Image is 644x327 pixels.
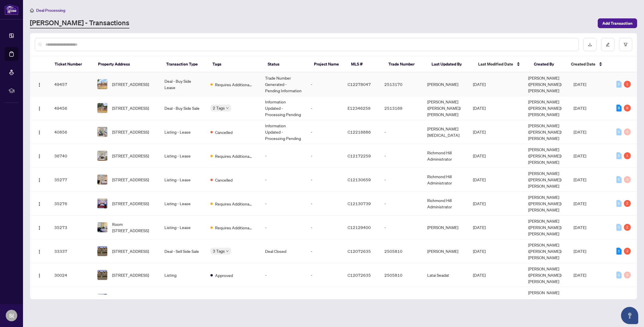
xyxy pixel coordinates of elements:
span: [DATE] [574,249,586,254]
div: 0 [616,152,622,159]
div: 2 [624,224,631,231]
td: Information Updated - Processing Pending [260,120,306,144]
span: [DATE] [473,82,486,87]
span: [PERSON_NAME] ([PERSON_NAME]) [PERSON_NAME] [528,123,561,141]
td: - [306,144,343,168]
img: thumbnail-img [97,151,107,161]
span: [STREET_ADDRESS] [112,129,149,135]
button: Logo [35,103,44,113]
td: - [260,168,306,192]
span: [PERSON_NAME] ([PERSON_NAME]) [PERSON_NAME] [528,75,561,93]
span: [DATE] [473,129,486,134]
td: Listing - Lease [160,287,206,311]
img: Logo [37,202,42,206]
span: [PERSON_NAME] ([PERSON_NAME]) [PERSON_NAME] [528,147,561,165]
td: [PERSON_NAME] [423,216,469,239]
td: 30023 [50,287,93,311]
td: [PERSON_NAME] [423,239,469,263]
span: edit [606,43,610,47]
span: home [30,8,34,12]
th: Ticket Number [50,56,93,72]
span: [STREET_ADDRESS] [112,176,149,183]
td: 36740 [50,144,93,168]
span: [DATE] [574,153,586,158]
th: Transaction Type [162,56,208,72]
span: [STREET_ADDRESS] [112,105,149,111]
a: [PERSON_NAME] - Transactions [30,18,129,28]
td: - [260,144,306,168]
img: Logo [37,273,42,278]
span: [PERSON_NAME] ([PERSON_NAME]) [PERSON_NAME] [528,218,561,236]
td: Deal - Sell Side Sale [160,239,206,263]
div: 3 [624,248,631,255]
img: thumbnail-img [97,103,107,113]
th: Last Updated By [427,56,474,72]
span: [DATE] [574,225,586,230]
button: Open asap [621,307,638,324]
td: Deal Closed [260,239,306,263]
span: Requires Additional Docs [215,224,252,231]
button: Logo [35,80,44,89]
span: [PERSON_NAME] ([PERSON_NAME]) [PERSON_NAME] [528,266,561,284]
div: 0 [616,176,622,183]
span: [PERSON_NAME] ([PERSON_NAME]) [PERSON_NAME] [528,290,561,308]
img: Logo [37,178,42,182]
span: [DATE] [473,177,486,182]
td: [PERSON_NAME] [423,72,469,96]
button: Logo [35,270,44,280]
th: Tags [208,56,263,72]
button: Logo [35,127,44,136]
span: Cancelled [215,129,233,135]
td: 35277 [50,168,93,192]
td: 30024 [50,263,93,287]
td: Deal - Buy Side Sale [160,96,206,120]
span: [STREET_ADDRESS] [112,272,149,278]
span: C12129400 [348,225,371,230]
td: Listing - Lease [160,216,206,239]
td: - [306,168,343,192]
span: [DATE] [574,201,586,206]
span: Cancelled [215,177,233,183]
td: Listing - Lease [160,144,206,168]
span: [DATE] [574,105,586,111]
td: - [380,216,423,239]
td: Listing - Lease [160,192,206,216]
img: Logo [37,82,42,87]
img: thumbnail-img [97,79,107,89]
td: - [380,287,423,311]
span: down [226,107,229,109]
div: 0 [616,81,622,88]
div: 1 [624,152,631,159]
td: Listing [160,263,206,287]
button: Logo [35,199,44,208]
td: Richmond Hill Administrator [423,144,469,168]
span: [DATE] [574,82,586,87]
span: [DATE] [574,272,586,278]
img: thumbnail-img [97,222,107,232]
div: 2 [624,200,631,207]
td: 49457 [50,72,93,96]
span: E12346259 [348,105,371,111]
span: download [588,43,592,47]
span: [DATE] [473,249,486,254]
img: thumbnail-img [97,246,107,256]
td: Richmond Hill Administrator [423,168,469,192]
span: down [226,250,229,253]
td: - [380,144,423,168]
span: [DATE] [473,225,486,230]
span: Created Date [571,61,595,67]
button: Add Transaction [598,18,637,28]
td: Listing - Lease [160,120,206,144]
td: 2513170 [380,72,423,96]
span: [STREET_ADDRESS] [112,248,149,254]
td: - [380,120,423,144]
button: Logo [35,175,44,184]
span: [DATE] [574,129,586,134]
td: 2513169 [380,96,423,120]
div: 8 [616,105,622,111]
button: Logo [35,294,44,303]
img: thumbnail-img [97,175,107,184]
td: Trade Number Generated - Pending Information [260,72,306,96]
span: filter [624,43,628,47]
span: [DATE] [574,177,586,182]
